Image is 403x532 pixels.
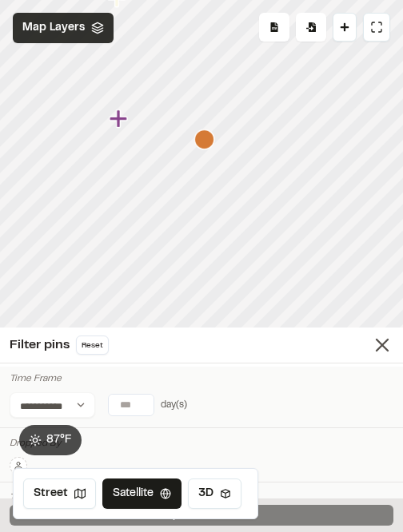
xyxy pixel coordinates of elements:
button: Update Results [10,505,393,526]
div: Tags [10,490,393,505]
button: Satellite [102,478,182,509]
span: 87 ° F [46,431,72,449]
div: Map marker [194,129,215,150]
div: No pins available to export [259,13,289,42]
span: Map Layers [22,19,85,37]
button: Reset [76,335,109,355]
button: Street [23,478,96,509]
div: Time Frame [10,371,393,386]
div: Import Pins into your project [296,13,326,42]
span: Filter pins [10,335,70,355]
div: Map marker [110,109,130,129]
button: 3D [188,478,241,509]
button: 87°F [19,425,82,455]
div: day(s) [161,398,187,412]
div: Dropped By [10,436,393,451]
